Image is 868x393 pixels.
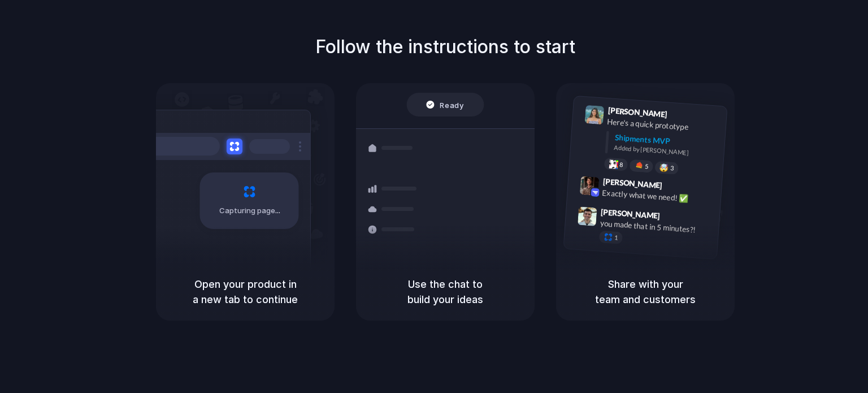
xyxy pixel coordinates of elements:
[570,277,721,307] h5: Share with your team and customers
[607,104,667,120] span: [PERSON_NAME]
[440,99,464,110] span: Ready
[602,187,715,206] div: Exactly what we need! ✅
[666,180,689,194] span: 9:42 AM
[659,163,669,172] div: 🤯
[663,211,687,224] span: 9:47 AM
[619,161,623,167] span: 8
[370,277,521,307] h5: Use the chat to build your ideas
[602,175,662,191] span: [PERSON_NAME]
[614,143,718,159] div: Added by [PERSON_NAME]
[607,115,720,135] div: Here's a quick prototype
[614,131,719,150] div: Shipments MVP
[315,33,575,61] h1: Follow the instructions to start
[671,109,694,123] span: 9:41 AM
[670,165,674,171] span: 3
[614,235,618,241] span: 1
[601,205,661,222] span: [PERSON_NAME]
[645,163,649,169] span: 5
[600,217,713,236] div: you made that in 5 minutes?!
[170,277,321,307] h5: Open your product in a new tab to continue
[219,205,282,217] span: Capturing page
